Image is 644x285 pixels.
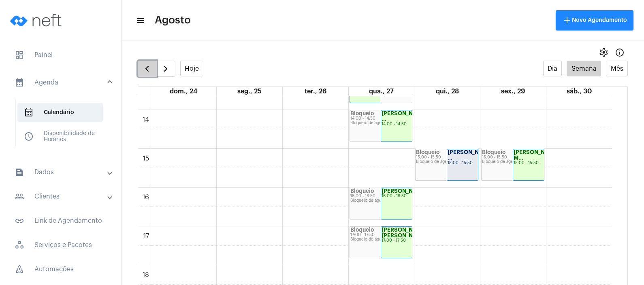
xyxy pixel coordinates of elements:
mat-icon: Info [615,48,625,57]
div: sidenav iconAgenda [5,95,121,158]
a: 24 de agosto de 2025 [168,87,199,96]
strong: [PERSON_NAME] M... [514,150,559,160]
div: Bloqueio de agenda [350,198,412,203]
span: sidenav icon [24,108,34,117]
button: Próximo Semana [156,61,175,77]
div: Bloqueio de agenda [350,237,412,242]
div: 16:00 - 16:50 [382,194,412,198]
span: Calendário [17,103,103,122]
strong: Bloqueio [416,150,439,155]
mat-expansion-panel-header: sidenav iconDados [5,163,121,182]
a: 28 de agosto de 2025 [434,87,461,96]
span: Painel [8,45,113,65]
span: settings [599,48,608,57]
a: 26 de agosto de 2025 [303,87,328,96]
button: Semana [567,61,601,76]
div: Bloqueio de agenda [482,160,544,164]
strong: Bloqueio [350,188,374,194]
div: 15 [141,155,151,162]
mat-panel-title: Clientes [15,192,108,201]
mat-icon: sidenav icon [15,216,24,226]
mat-icon: sidenav icon [15,78,24,87]
a: 27 de agosto de 2025 [367,87,395,96]
strong: [PERSON_NAME] ... [448,150,493,160]
div: 15:00 - 15:50 [514,161,544,165]
div: 17 [142,232,151,240]
span: Agosto [155,14,191,27]
mat-expansion-panel-header: sidenav iconClientes [5,187,121,206]
mat-expansion-panel-header: sidenav iconAgenda [5,70,121,95]
mat-panel-title: Dados [15,167,108,177]
strong: [PERSON_NAME] ... [382,111,427,122]
span: Link de Agendamento [8,211,113,230]
strong: Bloqueio [350,227,374,232]
span: sidenav icon [15,240,24,250]
div: 14 [141,116,151,123]
a: 25 de agosto de 2025 [236,87,263,96]
span: sidenav icon [15,264,24,274]
a: 30 de agosto de 2025 [565,87,593,96]
span: Automações [8,260,113,279]
a: 29 de agosto de 2025 [499,87,527,96]
button: Semana Anterior [138,61,157,77]
div: 15:00 - 15:50 [416,155,478,160]
div: 17:00 - 17:50 [350,233,412,237]
div: 16 [141,194,151,201]
button: Mês [606,61,628,76]
div: 14:00 - 14:50 [350,116,412,121]
span: Serviços e Pacotes [8,235,113,255]
div: 14:00 - 14:50 [382,122,412,127]
div: Bloqueio de agenda [350,121,412,125]
mat-icon: sidenav icon [15,167,24,177]
button: Info [612,44,628,61]
mat-panel-title: Agenda [15,78,108,87]
span: sidenav icon [24,132,34,141]
strong: [PERSON_NAME] [PERSON_NAME]... [382,227,432,238]
div: 18 [141,271,151,279]
button: Hoje [180,61,204,76]
strong: Bloqueio [482,150,505,155]
div: 17:00 - 17:50 [382,239,412,243]
span: Novo Agendamento [562,17,627,23]
div: 15:00 - 15:50 [448,161,478,165]
span: Disponibilidade de Horários [17,127,103,146]
mat-icon: sidenav icon [15,192,24,201]
span: sidenav icon [15,50,24,60]
button: Novo Agendamento [556,10,633,30]
div: Bloqueio de agenda [416,160,478,164]
button: Dia [543,61,562,76]
strong: [PERSON_NAME]... [382,188,432,194]
img: logo-neft-novo-2.png [6,4,67,36]
strong: Bloqueio [350,111,374,116]
div: 16:00 - 16:50 [350,194,412,198]
div: 15:00 - 15:50 [482,155,544,160]
button: settings [595,44,612,61]
mat-icon: add [562,15,572,25]
mat-icon: sidenav icon [136,16,144,25]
